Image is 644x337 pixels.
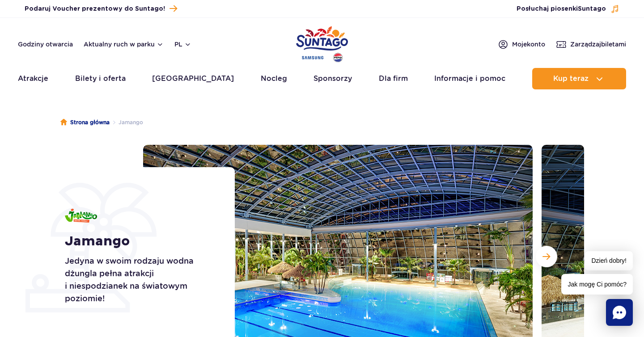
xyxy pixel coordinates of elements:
a: Zarządzajbiletami [556,39,626,50]
span: Moje konto [512,40,545,49]
span: Jak mogę Ci pomóc? [561,274,633,295]
button: Aktualny ruch w parku [84,41,164,48]
button: Posłuchaj piosenkiSuntago [517,4,619,13]
a: Nocleg [261,68,287,89]
p: Jedyna w swoim rodzaju wodna dżungla pełna atrakcji i niespodzianek na światowym poziomie! [65,255,215,305]
button: Kup teraz [532,68,626,89]
button: pl [174,40,191,49]
a: Dla firm [379,68,408,89]
a: [GEOGRAPHIC_DATA] [152,68,234,89]
span: Suntago [578,6,606,12]
span: Zarządzaj biletami [570,40,626,49]
a: Podaruj Voucher prezentowy do Suntago! [25,3,177,15]
span: Dzień dobry! [585,251,633,270]
img: Jamango [65,209,97,223]
a: Strona główna [60,118,110,127]
a: Mojekonto [498,39,545,50]
div: Chat [606,299,633,326]
a: Informacje i pomoc [434,68,505,89]
span: Podaruj Voucher prezentowy do Suntago! [25,4,165,13]
a: Park of Poland [296,22,348,63]
a: Sponsorzy [314,68,352,89]
h1: Jamango [65,233,215,249]
a: Godziny otwarcia [18,40,73,49]
a: Atrakcje [18,68,48,89]
span: Posłuchaj piosenki [517,4,606,13]
a: Bilety i oferta [75,68,126,89]
span: Kup teraz [553,75,589,83]
li: Jamango [110,118,143,127]
button: Następny slajd [536,246,557,267]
